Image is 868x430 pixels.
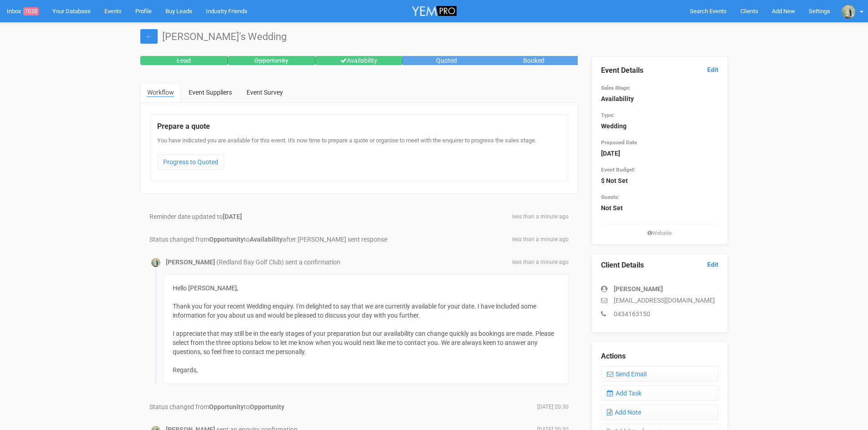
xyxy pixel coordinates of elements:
h1: [PERSON_NAME]'s Wedding [140,31,728,42]
div: Regards, [173,365,559,374]
a: Progress to Quoted [157,154,224,170]
strong: Opportunity [209,236,244,243]
span: Search Events [690,8,727,15]
legend: Event Details [601,66,719,76]
legend: Prepare a quote [157,121,561,132]
a: Event Suppliers [182,83,239,101]
small: Sales Stage: [601,85,630,91]
span: Status changed from to [149,403,284,410]
a: Event Survey [240,83,290,101]
small: Website [601,229,719,237]
span: Reminder date updated to [149,213,242,220]
span: (Redland Bay Golf Club) sent a confirmation [216,258,340,266]
strong: Wedding [601,122,627,130]
p: [EMAIL_ADDRESS][DOMAIN_NAME] [601,296,719,305]
a: Workflow [140,83,181,102]
strong: Opportunity [250,403,284,410]
strong: Opportunity [209,403,244,410]
a: Edit [707,66,719,74]
div: Quoted [403,56,490,65]
p: 0434163150 [601,309,719,319]
span: 7038 [23,7,39,15]
span: less than a minute ago [512,213,569,221]
span: Status changed from to after [PERSON_NAME] sent response [149,236,387,243]
span: [DATE] 20:30 [537,403,569,411]
span: less than a minute ago [512,258,569,266]
div: Lead [140,56,228,65]
img: open-uri20221221-4-1o6imfp [842,5,855,19]
a: Edit [707,260,719,269]
small: Guests: [601,194,619,200]
div: Availability [315,56,403,65]
span: Add New [772,8,795,15]
div: You have indicated you are available for this event. It's now time to prepare a quote or organise... [157,137,561,174]
span: less than a minute ago [512,236,569,243]
span: Clients [740,8,758,15]
div: Opportunity [228,56,315,65]
strong: [PERSON_NAME] [166,258,215,266]
small: Proposed Date [601,139,637,146]
strong: Availability [250,236,282,243]
small: Type: [601,112,614,118]
b: [DATE] [223,213,242,220]
img: open-uri20221221-4-1o6imfp [151,258,160,267]
strong: [PERSON_NAME] [614,285,663,293]
div: Thank you for your recent Wedding enquiry. I'm delighted to say that we are currently available f... [173,302,559,320]
div: Booked [490,56,578,65]
legend: Client Details [601,260,719,271]
strong: Not Set [601,204,623,212]
strong: Availability [601,95,634,102]
div: I appreciate that may still be in the early stages of your preparation but our availability can c... [173,329,559,356]
a: Send Email [601,366,719,382]
strong: [DATE] [601,150,620,157]
legend: Actions [601,351,719,362]
strong: $ Not Set [601,177,628,184]
small: Event Budget: [601,167,635,173]
a: Add Task [601,385,719,401]
div: Hello [PERSON_NAME], [173,283,559,293]
a: ← [140,29,158,44]
a: Add Note [601,405,719,420]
